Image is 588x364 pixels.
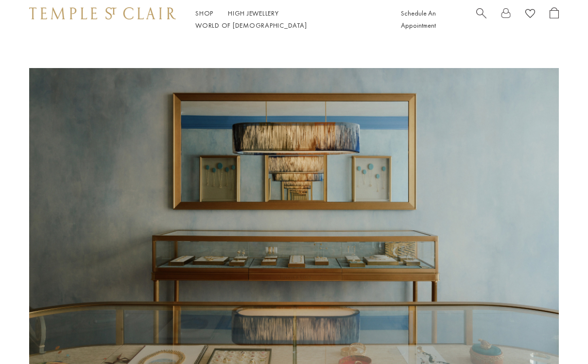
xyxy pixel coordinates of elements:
[539,318,578,354] iframe: Gorgias live chat messenger
[550,7,559,32] a: Open Shopping Bag
[476,7,486,32] a: Search
[29,7,176,19] img: Temple St. Clair
[525,7,535,22] a: View Wishlist
[228,9,279,17] a: High JewelleryHigh Jewellery
[195,9,213,17] a: ShopShop
[195,21,307,30] a: World of [DEMOGRAPHIC_DATA]World of [DEMOGRAPHIC_DATA]
[401,9,436,30] a: Schedule An Appointment
[195,7,379,32] nav: Main navigation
